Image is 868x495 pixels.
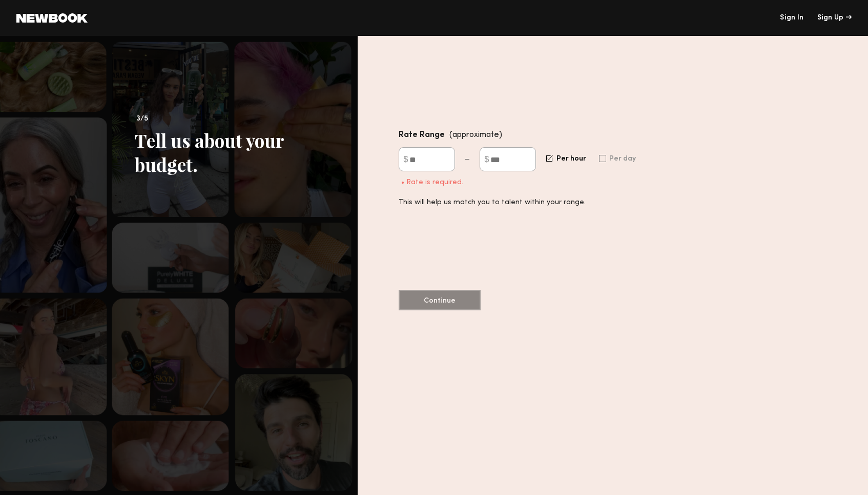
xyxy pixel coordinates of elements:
[399,147,455,171] input: $
[135,128,327,176] div: Tell us about your budget.
[135,113,327,125] div: 3/5
[546,155,586,164] div: Per hour
[449,128,502,142] div: (approximate)
[399,197,655,208] div: This will help us match you to talent within your range.
[480,147,536,171] input: $
[817,14,852,22] a: Sign Up
[780,14,803,22] a: Sign In
[399,128,655,142] div: Rate Range
[485,155,489,164] div: $
[599,155,636,164] div: Per day
[404,155,408,164] div: $
[401,176,463,189] div: • Rate is required.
